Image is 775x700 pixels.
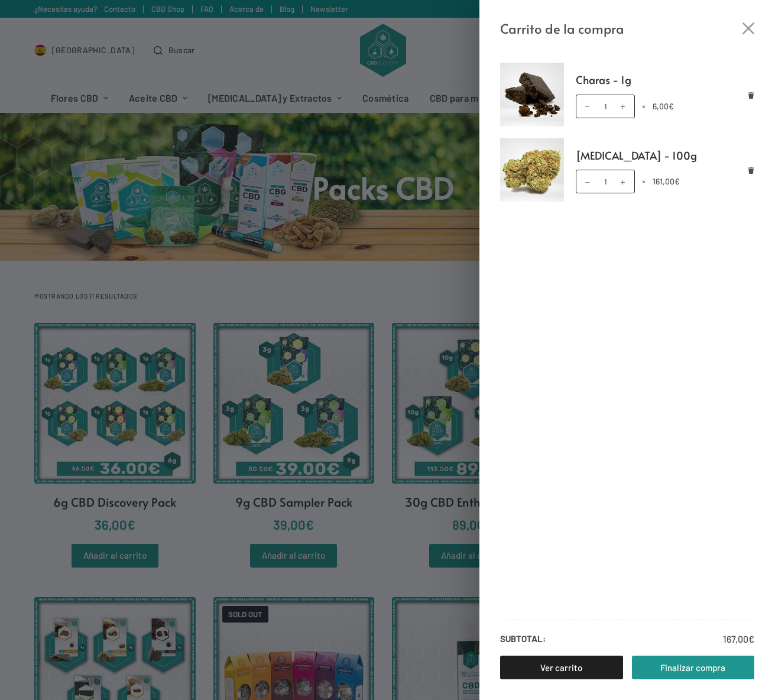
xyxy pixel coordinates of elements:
bdi: 161,00 [653,176,680,186]
input: Cantidad de productos [576,170,635,193]
a: Finalizar compra [632,656,755,679]
a: Eliminar Charas - 1g del carrito [748,92,754,98]
span: Carrito de la compra [500,18,624,39]
a: [MEDICAL_DATA] - 100g [576,147,755,164]
input: Cantidad de productos [576,95,635,118]
strong: Subtotal: [500,631,546,647]
span: € [675,176,680,186]
bdi: 167,00 [723,633,754,644]
span: € [669,101,674,111]
a: Ver carrito [500,656,623,679]
span: × [642,101,646,111]
a: Eliminar Amnesia - 100g del carrito [748,167,754,173]
button: Cerrar el cajón del carrito [742,22,754,34]
a: Charas - 1g [576,71,755,89]
bdi: 6,00 [653,101,674,111]
span: € [748,633,754,644]
span: × [642,176,646,186]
